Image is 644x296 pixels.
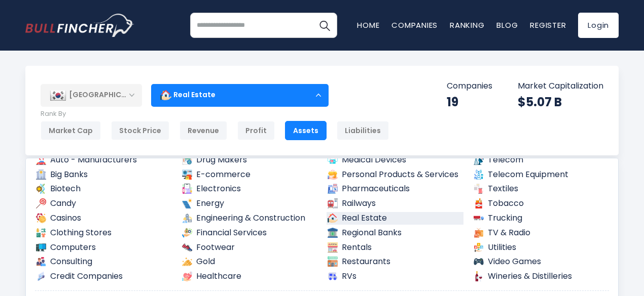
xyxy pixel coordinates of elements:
[41,110,389,118] p: Rank By
[35,183,172,195] a: Biotech
[357,20,379,30] a: Home
[473,212,610,225] a: Trucking
[181,197,318,210] a: Energy
[530,20,566,30] a: Register
[327,270,463,283] a: RVs
[25,14,134,37] a: Go to homepage
[35,227,172,239] a: Clothing Stores
[181,168,318,181] a: E-commerce
[578,13,619,38] a: Login
[391,20,438,30] a: Companies
[327,154,463,166] a: Medical Devices
[447,94,492,110] div: 19
[518,94,603,110] div: $5.07 B
[327,256,463,268] a: Restaurants
[450,20,484,30] a: Ranking
[327,212,463,225] a: Real Estate
[473,183,610,195] a: Textiles
[35,154,172,166] a: Auto - Manufacturers
[180,121,227,140] div: Revenue
[496,20,518,30] a: Blog
[312,13,337,38] button: Search
[327,227,463,239] a: Regional Banks
[35,168,172,181] a: Big Banks
[327,183,463,195] a: Pharmaceuticals
[473,197,610,210] a: Tobacco
[35,256,172,268] a: Consulting
[35,270,172,283] a: Credit Companies
[518,81,603,92] p: Market Capitalization
[151,83,329,107] div: Real Estate
[181,241,318,254] a: Footwear
[337,121,389,140] div: Liabilities
[181,227,318,239] a: Financial Services
[181,183,318,195] a: Electronics
[35,241,172,254] a: Computers
[35,212,172,225] a: Casinos
[41,121,101,140] div: Market Cap
[181,256,318,268] a: Gold
[35,197,172,210] a: Candy
[25,14,134,37] img: bullfincher logo
[473,168,610,181] a: Telecom Equipment
[327,241,463,254] a: Rentals
[181,270,318,283] a: Healthcare
[327,197,463,210] a: Railways
[237,121,275,140] div: Profit
[41,84,142,106] div: [GEOGRAPHIC_DATA]
[327,168,463,181] a: Personal Products & Services
[473,256,610,268] a: Video Games
[111,121,169,140] div: Stock Price
[285,121,327,140] div: Assets
[181,212,318,225] a: Engineering & Construction
[473,241,610,254] a: Utilities
[447,81,492,92] p: Companies
[473,227,610,239] a: TV & Radio
[473,270,610,283] a: Wineries & Distilleries
[181,154,318,166] a: Drug Makers
[473,154,610,166] a: Telecom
